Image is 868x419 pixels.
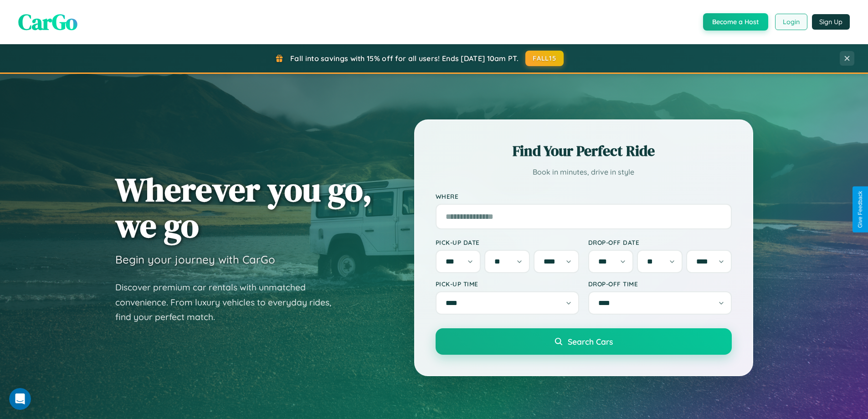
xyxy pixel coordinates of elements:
button: Login [775,14,807,30]
div: Give Feedback [857,191,863,228]
label: Drop-off Time [588,280,732,288]
span: CarGo [18,7,77,37]
span: Search Cars [568,336,613,347]
label: Pick-up Time [436,280,579,288]
button: Sign Up [812,14,850,30]
h3: Begin your journey with CarGo [115,253,275,266]
label: Where [436,192,732,200]
label: Pick-up Date [436,238,579,246]
p: Discover premium car rentals with unmatched convenience. From luxury vehicles to everyday rides, ... [115,280,343,325]
h1: Wherever you go, we go [115,171,372,243]
button: FALL15 [525,51,564,66]
label: Drop-off Date [588,238,732,246]
h2: Find Your Perfect Ride [436,141,732,161]
span: Fall into savings with 15% off for all users! Ends [DATE] 10am PT. [290,54,519,63]
button: Become a Host [703,13,768,31]
p: Book in minutes, drive in style [436,166,732,179]
iframe: Intercom live chat [9,388,31,410]
button: Search Cars [436,328,732,355]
